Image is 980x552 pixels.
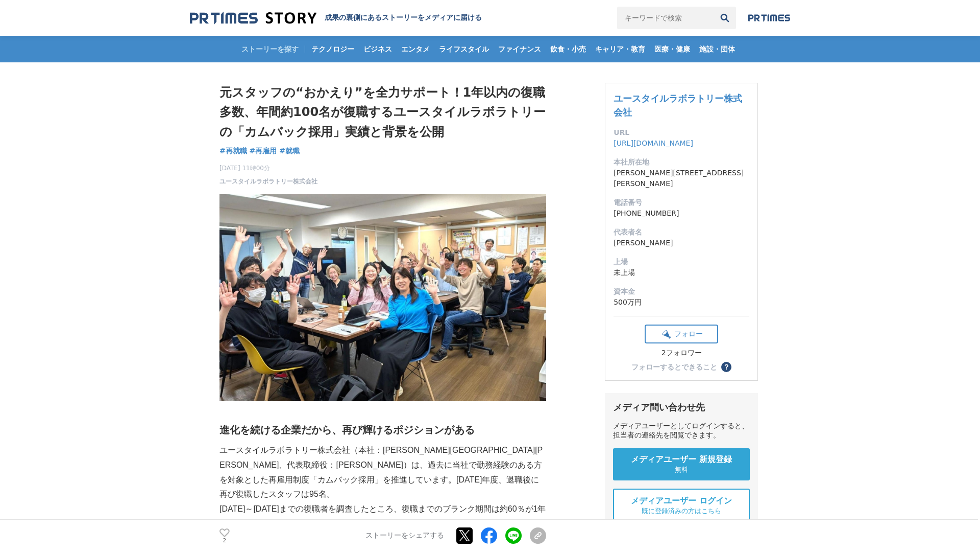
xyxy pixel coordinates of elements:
span: #再就職 [219,146,247,155]
a: 医療・健康 [650,36,694,62]
span: ファイナンス [494,44,545,54]
span: 飲食・小売 [546,44,590,54]
span: メディアユーザー 新規登録 [631,454,732,465]
dt: 上場 [614,257,749,267]
a: 成果の裏側にあるストーリーをメディアに届ける 成果の裏側にあるストーリーをメディアに届ける [190,11,482,25]
dd: 500万円 [614,297,749,308]
span: 無料 [675,465,688,474]
h2: 進化を続ける企業だから、再び輝けるポジションがある [219,422,546,438]
a: テクノロジー [307,36,358,62]
h2: 成果の裏側にあるストーリーをメディアに届ける [325,13,482,22]
span: エンタメ [397,44,434,54]
p: [DATE]～[DATE]までの復職者を調査したところ、復職までのブランク期間は約60％が1年以内でした。 [219,502,546,532]
span: 施設・団体 [695,44,739,54]
span: [DATE] 11時00分 [219,164,317,173]
span: ビジネス [359,44,396,54]
button: 検索 [714,7,736,29]
dd: [PERSON_NAME] [614,238,749,248]
a: #再雇用 [250,146,277,156]
span: #就職 [279,146,300,155]
a: キャリア・教育 [591,36,649,62]
span: 医療・健康 [650,44,694,54]
div: フォローするとできること [631,363,717,371]
button: ？ [721,362,731,372]
div: 2フォロワー [645,349,718,358]
dt: 代表者名 [614,227,749,238]
a: #再就職 [219,146,247,156]
dd: [PHONE_NUMBER] [614,208,749,219]
a: エンタメ [397,36,434,62]
p: ストーリーをシェアする [365,532,444,541]
dt: 本社所在地 [614,157,749,168]
a: メディアユーザー ログイン 既に登録済みの方はこちら [613,489,750,523]
a: #就職 [279,146,300,156]
span: #再雇用 [250,146,277,155]
div: メディアユーザーとしてログインすると、担当者の連絡先を閲覧できます。 [613,422,750,440]
dd: 未上場 [614,267,749,278]
img: prtimes [748,14,790,22]
a: メディアユーザー 新規登録 無料 [613,448,750,480]
button: フォロー [645,325,718,343]
span: ライフスタイル [435,44,493,54]
h1: 元スタッフの“おかえり”を全力サポート！1年以内の復職多数、年間約100名が復職するユースタイルラボラトリーの「カムバック採用」実績と背景を公開 [219,83,546,142]
img: thumbnail_5e65eb70-7254-11f0-ad75-a15d8acbbc29.jpg [219,194,546,401]
span: キャリア・教育 [591,44,649,54]
p: 2 [219,538,230,543]
dt: URL [614,127,749,138]
a: ユースタイルラボラトリー株式会社 [219,177,317,186]
a: ユースタイルラボラトリー株式会社 [614,93,742,118]
a: ビジネス [359,36,396,62]
div: メディア問い合わせ先 [613,401,750,413]
dd: [PERSON_NAME][STREET_ADDRESS][PERSON_NAME] [614,168,749,189]
span: テクノロジー [307,44,358,54]
dt: 電話番号 [614,197,749,208]
span: ？ [723,363,730,371]
dt: 資本金 [614,286,749,297]
a: 施設・団体 [695,36,739,62]
a: [URL][DOMAIN_NAME] [614,139,693,147]
p: ユースタイルラボラトリー株式会社（本社：[PERSON_NAME][GEOGRAPHIC_DATA][PERSON_NAME]、代表取締役：[PERSON_NAME]）は、過去に当社で勤務経験の... [219,443,546,502]
a: ファイナンス [494,36,545,62]
img: 成果の裏側にあるストーリーをメディアに届ける [190,11,316,25]
span: 既に登録済みの方はこちら [642,507,721,516]
span: メディアユーザー ログイン [631,496,732,507]
input: キーワードで検索 [617,7,714,29]
a: ライフスタイル [435,36,493,62]
a: 飲食・小売 [546,36,590,62]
